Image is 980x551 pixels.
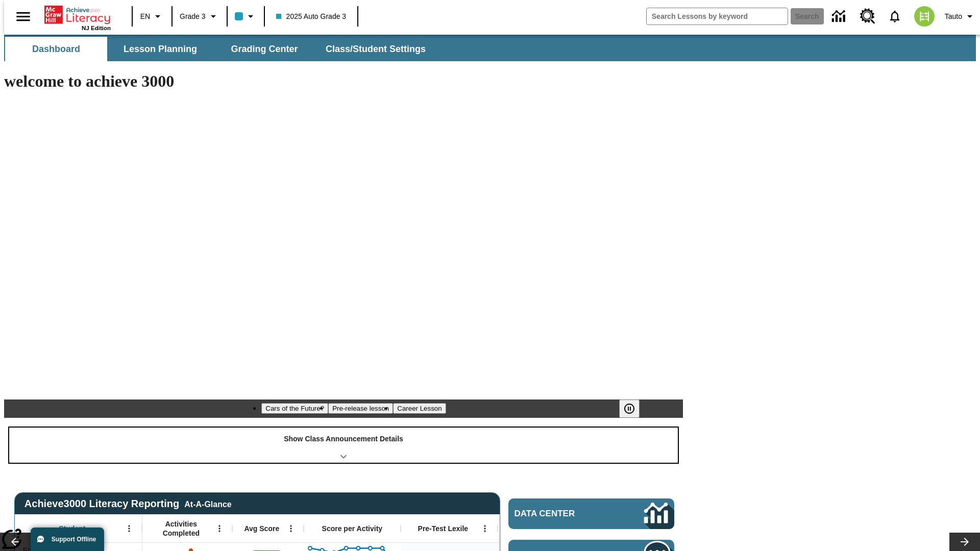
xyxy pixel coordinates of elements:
[52,536,96,543] span: Support Offline
[284,434,403,444] p: Show Class Announcement Details
[5,37,107,61] button: Dashboard
[231,43,298,55] span: Grading Center
[244,524,279,533] span: Avg Score
[24,498,232,510] span: Achieve3000 Literacy Reporting
[212,521,227,536] button: Open Menu
[908,3,941,30] button: Select a new avatar
[881,3,908,30] a: Notifications
[4,72,683,91] h1: welcome to achieve 3000
[180,11,206,22] span: Grade 3
[59,524,85,533] span: Student
[317,37,434,61] button: Class/Student Settings
[44,5,111,25] a: Home
[941,7,980,26] button: Profile/Settings
[136,7,168,26] button: Language: EN, Select a language
[231,7,261,26] button: Class color is light blue. Change class color
[949,533,980,551] button: Lesson carousel, Next
[826,3,854,31] a: Data Center
[184,498,231,509] div: At-A-Glance
[4,37,435,61] div: SubNavbar
[508,498,674,529] a: Data Center
[9,428,678,463] div: Show Class Announcement Details
[945,11,962,22] span: Tauto
[619,399,650,418] div: Pause
[121,521,137,536] button: Open Menu
[619,399,640,418] button: Pause
[8,2,38,32] button: Open side menu
[647,8,788,24] input: search field
[914,6,935,27] img: avatar image
[44,4,111,31] div: Home
[82,25,111,31] span: NJ Edition
[328,403,393,414] button: Slide 2 Pre-release lesson
[326,43,426,55] span: Class/Student Settings
[148,519,215,538] span: Activities Completed
[124,43,197,55] span: Lesson Planning
[140,11,150,22] span: EN
[418,524,469,533] span: Pre-Test Lexile
[393,403,446,414] button: Slide 3 Career Lesson
[176,7,224,26] button: Grade: Grade 3, Select a grade
[477,521,493,536] button: Open Menu
[261,403,328,414] button: Slide 1 Cars of the Future?
[276,11,347,22] span: 2025 Auto Grade 3
[283,521,299,536] button: Open Menu
[4,35,976,61] div: SubNavbar
[322,524,383,533] span: Score per Activity
[514,509,610,519] span: Data Center
[854,3,881,30] a: Resource Center, Will open in new tab
[31,528,104,551] button: Support Offline
[213,37,315,61] button: Grading Center
[32,43,80,55] span: Dashboard
[109,37,211,61] button: Lesson Planning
